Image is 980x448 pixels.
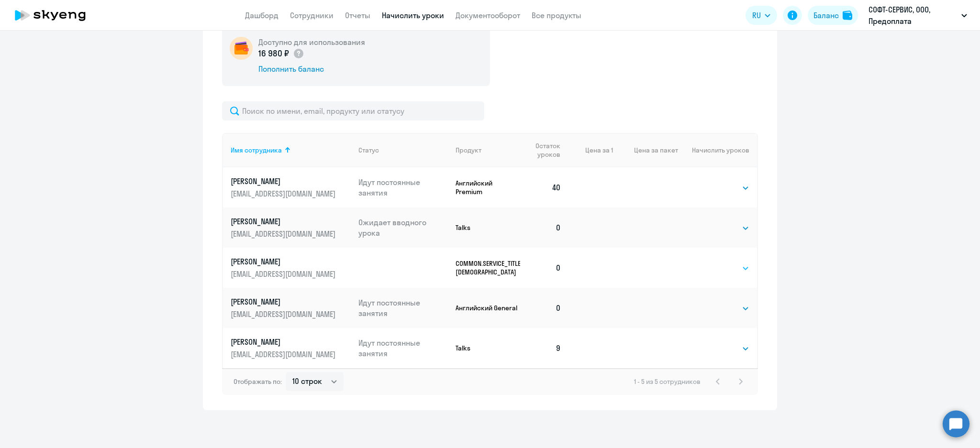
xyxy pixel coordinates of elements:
button: RU [746,6,777,25]
td: 0 [520,208,569,248]
a: [PERSON_NAME][EMAIL_ADDRESS][DOMAIN_NAME] [231,337,351,360]
a: Все продукты [532,11,581,20]
p: [EMAIL_ADDRESS][DOMAIN_NAME] [231,269,338,279]
div: Остаток уроков [528,142,569,159]
p: Английский Premium [456,179,520,196]
div: Статус [358,146,448,154]
div: Баланс [813,10,839,21]
div: Пополнить баланс [258,64,365,74]
a: Начислить уроки [382,11,444,20]
span: RU [752,10,761,21]
button: СОФТ-СЕРВИС, ООО, Предоплата [864,4,972,27]
p: [PERSON_NAME] [231,256,338,267]
div: Продукт [456,146,481,154]
button: Балансbalance [808,6,858,25]
p: [EMAIL_ADDRESS][DOMAIN_NAME] [231,229,338,239]
th: Цена за пакет [613,133,678,167]
p: [EMAIL_ADDRESS][DOMAIN_NAME] [231,188,338,199]
td: 40 [520,167,569,208]
p: Идут постоянные занятия [358,338,448,359]
td: 0 [520,288,569,328]
p: Идут постоянные занятия [358,177,448,198]
th: Начислить уроков [678,133,757,167]
a: Отчеты [345,11,370,20]
p: Идут постоянные занятия [358,297,448,318]
p: Talks [456,344,520,352]
p: Английский General [456,304,520,312]
div: Продукт [456,146,520,154]
p: [PERSON_NAME] [231,216,338,227]
div: Имя сотрудника [231,146,351,154]
th: Цена за 1 [569,133,613,167]
p: COMMON.SERVICE_TITLE.LONG.[DEMOGRAPHIC_DATA] [456,259,520,276]
p: Talks [456,223,520,232]
a: Сотрудники [290,11,334,20]
span: 1 - 5 из 5 сотрудников [634,377,701,386]
p: [PERSON_NAME] [231,337,338,347]
p: [PERSON_NAME] [231,176,338,186]
div: Статус [358,146,379,154]
img: wallet-circle.png [230,37,253,60]
td: 9 [520,328,569,368]
p: [EMAIL_ADDRESS][DOMAIN_NAME] [231,349,338,360]
span: Отображать по: [234,377,282,386]
p: Ожидает вводного урока [358,217,448,238]
a: [PERSON_NAME][EMAIL_ADDRESS][DOMAIN_NAME] [231,256,351,279]
p: 16 980 ₽ [258,47,304,60]
p: [PERSON_NAME] [231,296,338,307]
div: Имя сотрудника [231,146,282,154]
p: [EMAIL_ADDRESS][DOMAIN_NAME] [231,309,338,319]
input: Поиск по имени, email, продукту или статусу [222,101,484,120]
a: [PERSON_NAME][EMAIL_ADDRESS][DOMAIN_NAME] [231,296,351,319]
h5: Доступно для использования [258,37,365,47]
a: [PERSON_NAME][EMAIL_ADDRESS][DOMAIN_NAME] [231,216,351,239]
span: Остаток уроков [528,142,560,159]
td: 0 [520,248,569,288]
a: Дашборд [245,11,278,20]
p: СОФТ-СЕРВИС, ООО, Предоплата [869,4,958,27]
img: balance [843,11,852,20]
a: [PERSON_NAME][EMAIL_ADDRESS][DOMAIN_NAME] [231,176,351,199]
a: Документооборот [456,11,520,20]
